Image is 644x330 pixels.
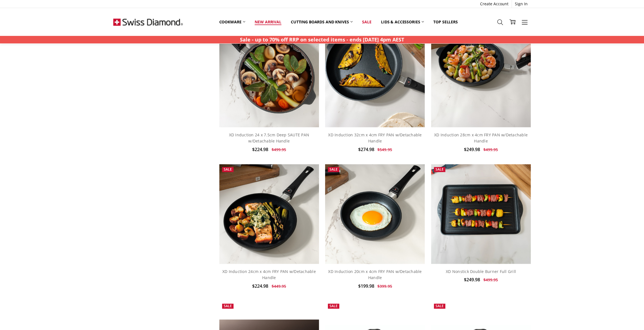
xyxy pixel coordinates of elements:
[431,164,531,264] img: XD Nonstick Double Burner Full Grill
[252,283,268,289] span: $224.98
[429,16,462,28] a: Top Sellers
[214,16,250,28] a: Cookware
[219,28,319,127] img: XD Induction 24 x 7.5cm Deep SAUTE PAN w/Detachable Handle
[325,164,425,264] img: 20cm fry pan with detachable handle with egg
[328,132,422,144] a: XD Induction 32cm x 4cm FRY PAN w/Detachable Handle
[113,8,183,36] img: Free Shipping On Every Order
[377,284,392,289] span: $399.95
[219,164,319,264] img: XD Induction 24cm x 4cm FRY PAN w/Detachable Handle
[240,36,404,43] strong: Sale - up to 70% off RRP on selected items - ends [DATE] 4pm AEST
[222,269,316,280] a: XD Induction 24cm x 4cm FRY PAN w/Detachable Handle
[330,167,338,172] span: Sale
[330,304,338,308] span: Sale
[464,277,480,283] span: $249.98
[431,28,531,127] img: XD Induction 28cm x 4cm FRY PAN w/Detachable Handle
[358,283,374,289] span: $199.98
[434,132,528,144] a: XD Induction 28cm x 4cm FRY PAN w/Detachable Handle
[224,304,232,308] span: Sale
[252,146,268,152] span: $224.98
[224,167,232,172] span: Sale
[229,132,309,144] a: XD Induction 24 x 7.5cm Deep SAUTE PAN w/Detachable Handle
[272,147,286,152] span: $499.95
[483,147,498,152] span: $499.95
[483,277,498,282] span: $499.95
[464,146,480,152] span: $249.98
[250,16,286,28] a: New arrival
[325,28,425,127] img: XD Induction 32cm x 4cm FRY PAN w/Detachable Handle
[377,147,392,152] span: $549.95
[272,284,286,289] span: $449.95
[286,16,358,28] a: Cutting boards and knives
[328,269,422,280] a: XD Induction 20cm x 4cm FRY PAN w/Detachable Handle
[358,146,374,152] span: $274.98
[436,167,444,172] span: Sale
[357,16,376,28] a: Sale
[376,16,429,28] a: Lids & Accessories
[436,304,444,308] span: Sale
[446,269,516,274] a: XD Nonstick Double Burner Full Grill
